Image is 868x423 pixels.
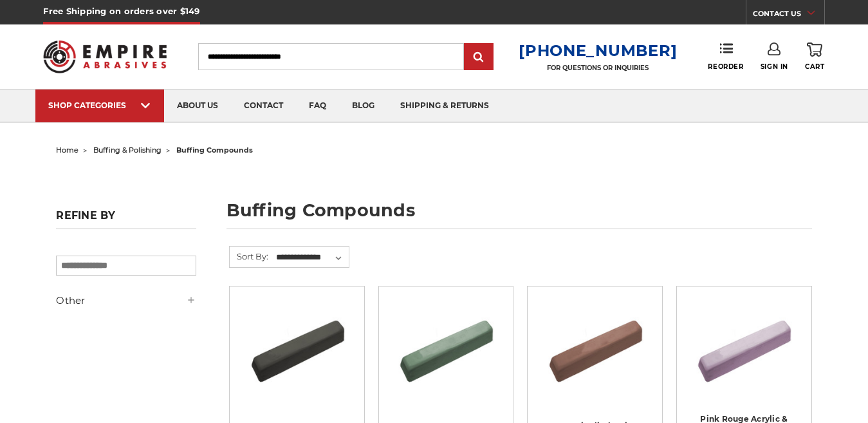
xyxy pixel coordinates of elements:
a: faq [296,89,339,122]
a: [PHONE_NUMBER] [519,41,677,60]
div: SHOP CATEGORIES [48,100,151,110]
h5: Refine by [56,209,196,229]
label: Sort By: [230,247,268,266]
img: Pink Plastic Polishing Compound [692,296,795,399]
a: CONTACT US [753,6,824,24]
img: Brown Tripoli Aluminum Buffing Compound [544,296,647,399]
span: Sign In [761,62,788,71]
a: Green Rouge Aluminum Buffing Compound [388,296,504,412]
img: Black Stainless Steel Buffing Compound [246,296,349,399]
img: Green Rouge Aluminum Buffing Compound [394,296,497,399]
span: buffing compounds [176,146,253,155]
img: Empire Abrasives [43,32,167,80]
a: Reorder [708,42,743,70]
input: Submit [466,44,492,70]
p: FOR QUESTIONS OR INQUIRIES [519,64,677,72]
a: Pink Plastic Polishing Compound [686,296,802,412]
span: Reorder [708,62,743,71]
h1: buffing compounds [226,202,812,229]
a: Black Stainless Steel Buffing Compound [239,296,355,412]
a: contact [231,89,296,122]
a: about us [164,89,231,122]
a: home [56,146,78,155]
select: Sort By: [274,248,349,267]
a: Cart [805,42,824,71]
a: blog [339,89,387,122]
a: shipping & returns [387,89,502,122]
a: Brown Tripoli Aluminum Buffing Compound [537,296,653,412]
span: Cart [805,62,824,71]
h5: Other [56,293,196,308]
a: buffing & polishing [93,146,162,155]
